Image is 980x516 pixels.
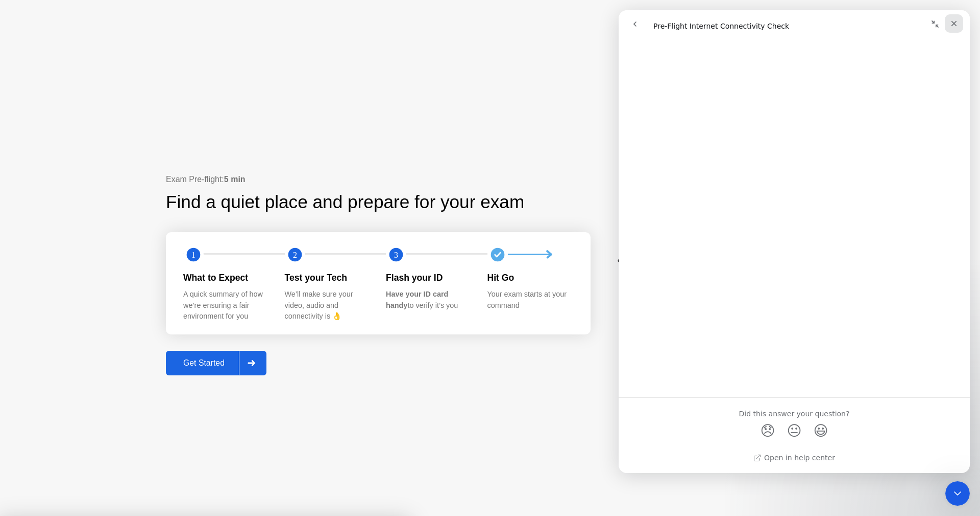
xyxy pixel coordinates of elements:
div: Your exam starts at your command [487,289,573,311]
text: 3 [394,250,398,259]
div: to verify it’s you [386,289,471,311]
text: 1 [191,250,195,259]
b: Have your ID card handy [386,290,448,309]
iframe: Intercom live chat [619,10,970,473]
div: Hit Go [487,271,573,284]
div: Flash your ID [386,271,471,284]
div: Exam Pre-flight: [166,173,591,186]
div: What to Expect [183,271,268,284]
div: Find a quiet place and prepare for your exam [166,189,526,216]
div: Get Started [169,358,239,368]
b: 5 min [224,175,246,184]
div: Test your Tech [285,271,370,284]
iframe: Intercom live chat [945,481,970,506]
div: We’ll make sure your video, audio and connectivity is 👌 [285,289,370,322]
text: 2 [292,250,297,259]
div: A quick summary of how we’re ensuring a fair environment for you [183,289,268,322]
